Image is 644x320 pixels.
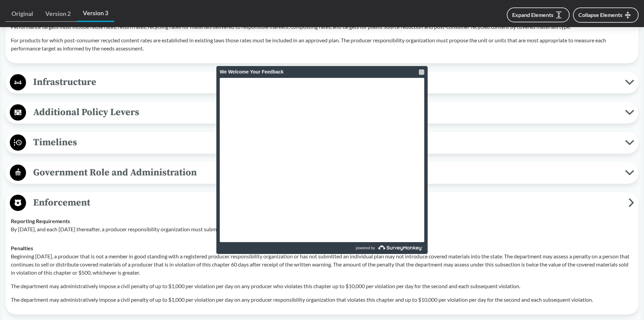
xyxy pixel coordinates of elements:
[11,282,633,290] p: The department may administratively impose a civil penalty of up to $1,000 per violation per day ...
[573,7,639,23] button: Collapse Elements
[11,296,633,304] p: The department may administratively impose a civil penalty of up to $1,000 per violation per day ...
[5,6,39,22] a: Original
[26,195,628,210] span: Enforcement
[77,5,114,22] a: Version 3
[8,74,636,91] button: Infrastructure
[507,7,570,22] button: Expand Elements
[26,165,625,180] span: Government Role and Administration
[356,242,375,254] span: powered by
[8,164,636,182] button: Government Role and Administration
[11,252,633,277] p: Beginning [DATE], a producer that is not a member in good standing with a registered producer res...
[26,135,625,150] span: Timelines
[39,6,77,22] a: Version 2
[11,245,33,251] strong: Penalties
[323,242,424,254] a: powered by
[8,104,636,121] button: Additional Policy Levers
[11,36,633,52] p: For products for which post-consumer recycled content rates are established in existing laws thos...
[26,105,625,120] span: Additional Policy Levers
[8,194,636,212] button: Enforcement
[11,225,633,233] p: By [DATE], and each [DATE] thereafter, a producer responsibility organization must submit an annu...
[26,74,625,90] span: Infrastructure
[11,218,70,224] strong: Reporting Requirements
[220,66,424,78] div: We Welcome Your Feedback
[8,134,636,151] button: Timelines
